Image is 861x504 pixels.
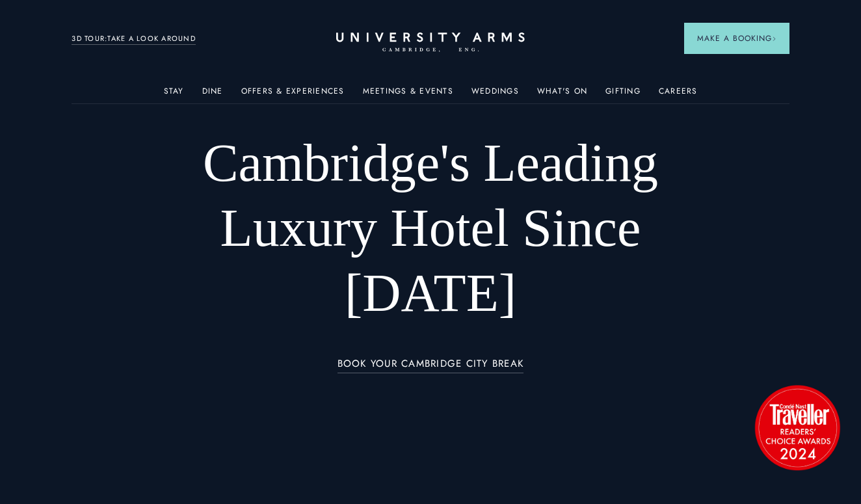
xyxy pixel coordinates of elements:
a: Offers & Experiences [241,86,345,103]
a: 3D TOUR:TAKE A LOOK AROUND [72,33,196,45]
a: What's On [537,86,587,103]
span: Make a Booking [697,33,776,44]
a: Weddings [471,86,519,103]
a: BOOK YOUR CAMBRIDGE CITY BREAK [338,358,524,373]
a: Gifting [605,86,641,103]
a: Stay [164,86,184,103]
h1: Cambridge's Leading Luxury Hotel Since [DATE] [144,131,718,326]
img: Arrow icon [772,36,776,41]
a: Dine [202,86,223,103]
a: Careers [659,86,698,103]
a: Home [336,33,525,53]
a: Meetings & Events [363,86,453,103]
button: Make a BookingArrow icon [684,23,789,54]
img: image-2524eff8f0c5d55edbf694693304c4387916dea5-1501x1501-png [748,378,846,476]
